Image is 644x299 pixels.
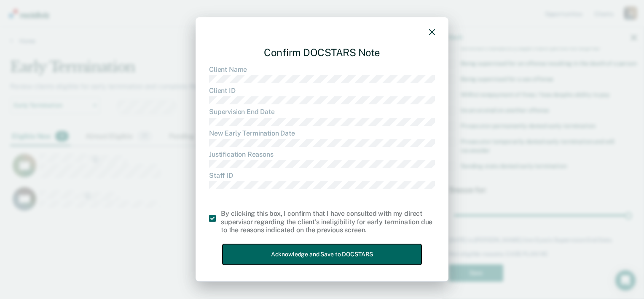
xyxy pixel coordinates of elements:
dt: Client ID [209,87,435,95]
div: By clicking this box, I confirm that I have consulted with my direct supervisor regarding the cli... [221,210,435,234]
dt: Supervision End Date [209,108,435,116]
dt: Client Name [209,65,435,73]
dt: Staff ID [209,171,435,179]
dt: New Early Termination Date [209,129,435,137]
div: Confirm DOCSTARS Note [209,40,435,65]
button: Acknowledge and Save to DOCSTARS [223,244,421,265]
dt: Justification Reasons [209,150,435,158]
